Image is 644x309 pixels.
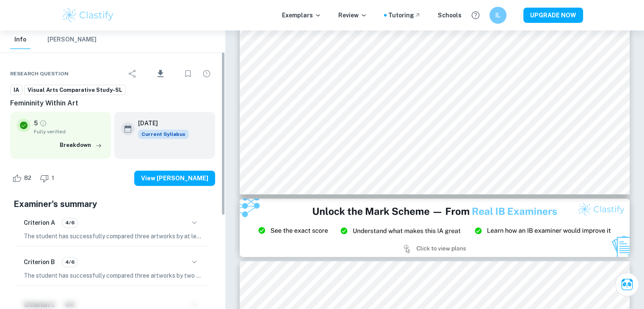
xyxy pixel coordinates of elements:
[282,11,321,20] p: Exemplars
[523,8,583,23] button: UPGRADE NOW
[338,11,367,20] p: Review
[615,273,639,296] button: Ask Clai
[493,11,503,20] h6: IL
[240,199,630,257] img: Ad
[438,11,462,20] a: Schools
[489,7,506,24] button: IL
[468,8,483,22] button: Help and Feedback
[61,7,115,24] img: Clastify logo
[388,11,421,20] a: Tutoring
